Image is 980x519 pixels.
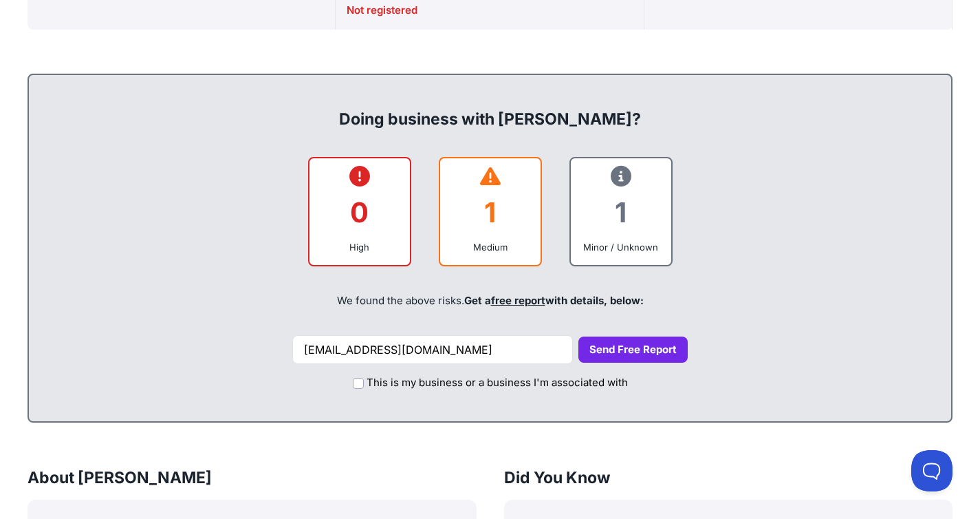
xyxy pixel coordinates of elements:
div: High [320,240,399,254]
input: Your email address [292,335,573,364]
iframe: Toggle Customer Support [911,450,952,491]
h3: About [PERSON_NAME] [28,467,477,489]
div: Minor / Unknown [582,240,660,254]
div: We found the above risks. [43,277,937,324]
div: 1 [451,184,530,240]
div: 0 [320,184,399,240]
h3: Did You Know [504,467,953,489]
label: This is my business or a business I'm associated with [367,375,628,391]
div: Doing business with [PERSON_NAME]? [43,86,937,130]
span: Get a with details, below: [464,294,644,307]
span: Not registered [347,3,417,17]
div: 1 [582,184,660,240]
a: free report [491,294,545,307]
div: Medium [451,240,530,254]
button: Send Free Report [578,337,688,363]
